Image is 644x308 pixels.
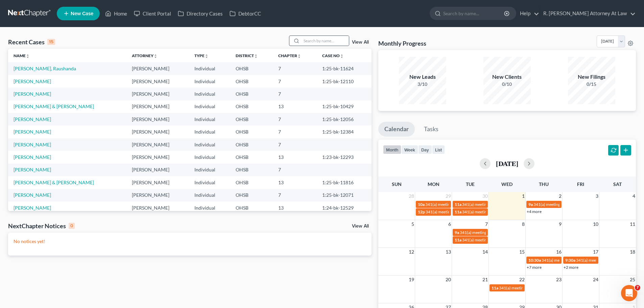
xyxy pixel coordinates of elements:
td: Individual [189,62,230,75]
div: 0/15 [568,81,615,88]
button: list [432,145,445,154]
span: Mon [428,181,439,187]
span: 21 [482,276,488,284]
span: 341(a) meeting for [PERSON_NAME] [460,230,525,235]
td: 1:25-bk-11624 [317,62,372,75]
td: [PERSON_NAME] [126,125,189,138]
td: 7 [273,189,317,202]
span: 341(a) meeting for [PERSON_NAME] [576,258,641,263]
td: 1:25-bk-12071 [317,189,372,202]
a: Client Portal [130,7,174,20]
span: 12 [408,248,415,256]
span: 341(a) meeting for [PERSON_NAME] [499,285,564,290]
span: 17 [592,248,599,256]
span: 341(a) meeting for [PERSON_NAME] [542,258,607,263]
td: 7 [273,138,317,151]
a: Districtunfold_more [236,53,258,58]
a: [PERSON_NAME], Raushanda [14,66,76,71]
td: Individual [189,125,230,138]
td: [PERSON_NAME] [126,62,189,75]
td: 7 [273,88,317,100]
span: 9a [528,202,533,207]
td: OHSB [230,125,273,138]
i: unfold_more [26,54,30,58]
td: [PERSON_NAME] [126,88,189,100]
i: unfold_more [254,54,258,58]
td: [PERSON_NAME] [126,189,189,202]
td: OHSB [230,202,273,214]
span: 10:30a [528,258,541,263]
span: 11 [629,220,636,228]
td: [PERSON_NAME] [126,138,189,151]
span: New Case [71,11,93,16]
td: OHSB [230,138,273,151]
td: 7 [273,62,317,75]
a: +7 more [527,265,542,270]
span: 23 [555,276,562,284]
td: 7 [273,164,317,176]
span: 29 [445,192,452,200]
a: Home [102,7,130,20]
td: Individual [189,164,230,176]
a: Typeunfold_more [194,53,209,58]
td: 7 [273,113,317,125]
input: Search by name... [443,7,505,20]
span: Tue [466,181,475,187]
td: 13 [273,202,317,214]
span: 9 [558,220,562,228]
input: Search by name... [302,36,349,46]
div: New Clients [483,73,531,81]
td: 1:25-bk-12384 [317,125,372,138]
span: 15 [519,248,525,256]
h3: Monthly Progress [378,39,426,47]
a: Case Nounfold_more [322,53,344,58]
a: [PERSON_NAME] [14,129,51,135]
td: 13 [273,100,317,113]
span: 7 [635,285,640,290]
a: [PERSON_NAME] & [PERSON_NAME] [14,180,94,185]
td: Individual [189,202,230,214]
span: 4 [632,192,636,200]
span: 30 [482,192,488,200]
span: 341(a) meeting for [PERSON_NAME] [533,202,599,207]
span: Wed [501,181,512,187]
span: 24 [592,276,599,284]
span: 2 [558,192,562,200]
span: Sat [613,181,622,187]
a: View All [352,224,369,229]
span: 20 [445,276,452,284]
span: 18 [629,248,636,256]
a: [PERSON_NAME] [14,142,51,147]
td: Individual [189,176,230,189]
a: [PERSON_NAME] [14,78,51,84]
td: 1:25-bk-11816 [317,176,372,189]
a: Tasks [418,122,445,137]
span: Thu [539,181,549,187]
td: Individual [189,113,230,125]
a: DebtorCC [226,7,264,20]
span: 12p [418,209,425,214]
td: Individual [189,88,230,100]
div: New Filings [568,73,615,81]
span: 13 [445,248,452,256]
span: 341(a) meeting for [PERSON_NAME] [426,209,491,214]
span: 1 [521,192,525,200]
button: week [401,145,418,154]
h2: [DATE] [496,160,518,167]
span: 341(a) meeting for [PERSON_NAME] [462,209,527,214]
a: Calendar [378,122,415,137]
span: 8 [521,220,525,228]
td: 13 [273,176,317,189]
div: 15 [47,39,55,45]
p: No notices yet! [14,238,366,245]
div: 3/10 [399,81,446,88]
td: OHSB [230,189,273,202]
span: 14 [482,248,488,256]
td: 7 [273,75,317,88]
span: 22 [519,276,525,284]
span: 11a [455,237,461,242]
td: OHSB [230,100,273,113]
a: Attorneyunfold_more [132,53,158,58]
td: 7 [273,125,317,138]
a: [PERSON_NAME] [14,205,51,211]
